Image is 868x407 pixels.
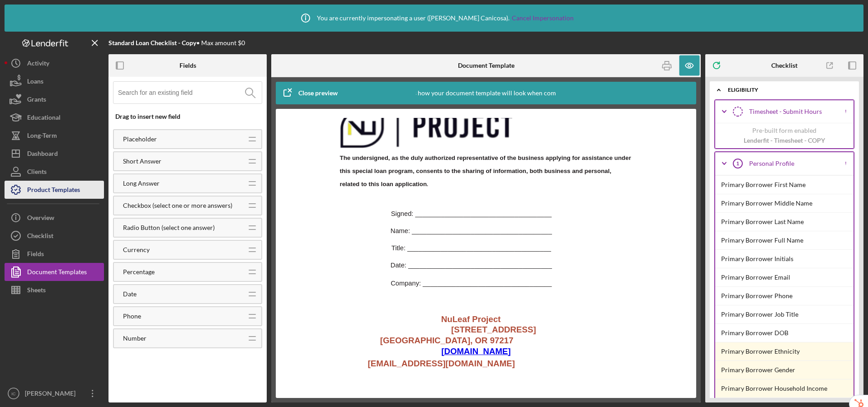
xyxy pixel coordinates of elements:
[27,54,49,75] div: Activity
[109,196,169,206] span: NuLeaf Project
[5,281,104,299] button: Sheets
[27,126,57,147] div: Long-Term
[512,14,574,22] a: Cancel Impersonation
[721,194,854,212] div: Primary Borrower Middle Name
[114,136,241,143] div: Placeholder
[27,245,44,265] div: Fields
[5,72,104,90] button: Loans
[736,161,739,166] tspan: 1
[5,209,104,227] button: Overview
[5,384,104,402] button: IC[PERSON_NAME]
[5,163,104,181] button: Clients
[27,145,58,165] div: Dashboard
[5,54,104,72] button: Activity
[27,181,80,201] div: Product Templates
[5,263,104,281] button: Document Templates
[5,145,104,163] button: Dashboard
[728,87,848,93] div: Eligibility
[749,160,838,167] div: Personal Profile
[115,113,262,120] div: Drag to insert new field
[27,163,47,183] div: Clients
[114,180,241,187] div: Long Answer
[58,144,220,151] span: Date: _______________________________________
[27,90,46,111] div: Grants
[58,109,220,117] span: Name: ______________________________________
[749,108,838,115] div: Timesheet - Submit Hours
[11,391,16,396] text: IC
[23,384,81,405] div: [PERSON_NAME]
[27,227,53,247] div: Checklist
[58,162,219,169] span: Company: ___________________________________
[332,118,640,389] iframe: Rich Text Area
[721,287,854,305] div: Primary Borrower Phone
[276,84,347,102] button: Close preview
[721,250,854,268] div: Primary Borrower Initials
[5,245,104,263] button: Fields
[715,136,854,145] p: Lenderfit - Timesheet - COPY
[35,241,182,250] span: [EMAIL_ADDRESS][DOMAIN_NAME]
[721,176,854,194] div: Primary Borrower First Name
[48,218,181,227] span: [GEOGRAPHIC_DATA], OR 97217
[114,202,241,209] div: Checkbox (select one or more answers)
[721,213,854,231] div: Primary Borrower Last Name
[298,84,338,102] div: Close preview
[5,108,104,126] button: Educational
[108,39,245,47] div: • Max amount $0
[27,281,46,301] div: Sheets
[5,126,104,145] button: Long-Term
[5,90,104,108] button: Grants
[119,207,204,216] span: [STREET_ADDRESS]
[114,268,241,276] div: Percentage
[114,290,241,298] div: Date
[721,305,854,323] div: Primary Borrower Job Title
[294,7,574,29] div: You are currently impersonating a user ( [PERSON_NAME] Canicosa ).
[114,246,241,253] div: Currency
[845,109,847,114] div: !
[5,181,104,199] button: Product Templates
[179,62,196,69] div: Fields
[27,263,87,283] div: Document Templates
[5,227,104,245] button: Checklist
[27,72,43,93] div: Loans
[27,209,54,229] div: Overview
[59,92,219,99] span: Signed: _____________________________________
[721,231,854,249] div: Primary Borrower Full Name
[59,126,219,134] span: Title: _______________________________________
[27,108,61,129] div: Educational
[399,82,574,104] div: This is how your document template will look when completed
[771,62,797,69] div: Checklist
[721,361,854,379] div: Primary Borrower Gender
[845,161,847,166] div: !
[8,37,299,70] span: The undersigned, as the duly authorized representative of the business applying for assistance un...
[458,62,514,69] b: Document Template
[109,229,178,238] a: [DOMAIN_NAME]
[114,158,241,165] div: Short Answer
[721,324,854,342] div: Primary Borrower DOB
[715,126,854,136] p: Pre-built form enabled
[94,64,96,69] span: .
[108,39,196,47] b: Standard Loan Checklist - Copy
[721,342,854,360] div: Primary Borrower Ethnicity
[721,268,854,286] div: Primary Borrower Email
[114,224,241,231] div: Radio Button (select one answer)
[721,379,854,398] div: Primary Borrower Household Income
[118,82,262,103] input: Search for an existing field
[114,335,241,342] div: Number
[114,313,241,320] div: Phone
